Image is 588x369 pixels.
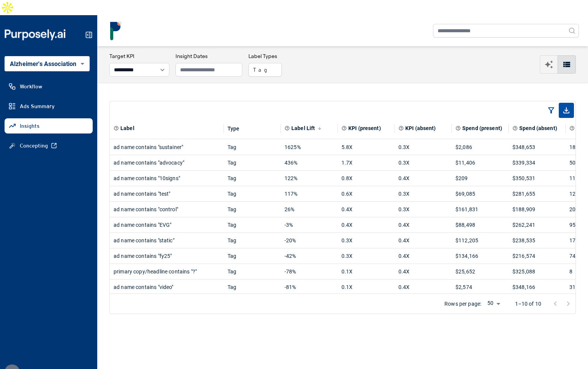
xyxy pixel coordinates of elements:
[316,124,324,132] button: Sort
[405,124,436,132] span: KPI (absent)
[20,142,48,149] span: Concepting
[569,126,575,131] svg: Total number of ads where label is present
[455,264,505,279] div: $25,652
[512,264,562,279] div: $325,088
[455,202,505,217] div: $161,831
[341,171,391,186] div: 0.8X
[341,279,391,295] div: 0.1X
[114,155,220,170] div: ad name contains "advocacy"
[512,140,562,155] div: $348,653
[228,126,240,132] div: Type
[114,126,119,131] svg: Element or component part of the ad
[512,202,562,217] div: $188,909
[341,140,391,155] div: 5.8X
[444,300,481,308] p: Rows per page:
[398,126,404,131] svg: Aggregate KPI value of all ads where label is absent
[455,217,505,232] div: $88,498
[341,155,391,170] div: 1.7X
[114,171,220,186] div: ad name contains "10signs"
[455,186,505,201] div: $69,085
[341,233,391,248] div: 0.3X
[341,126,347,131] svg: Aggregate KPI value of all ads where label is present
[285,155,334,170] div: 436%
[114,264,220,279] div: primary copy/headline contains "?"
[398,217,448,232] div: 0.4X
[20,83,42,90] span: Workflow
[228,233,277,248] div: Tag
[175,52,242,60] h3: Insight Dates
[462,124,502,132] span: Spend (present)
[512,155,562,170] div: $339,334
[455,171,505,186] div: $209
[120,124,134,132] span: Label
[512,233,562,248] div: $238,535
[512,126,518,131] svg: Total spend on all ads where label is absent
[248,63,282,77] button: Tag
[519,124,557,132] span: Spend (absent)
[109,52,169,60] h3: Target KPI
[228,248,277,264] div: Tag
[341,186,391,201] div: 0.6X
[114,186,220,201] div: ad name contains "test"
[341,264,391,279] div: 0.1X
[114,248,220,264] div: ad name contains "fy25"
[114,140,220,155] div: ad name contains "sustainer"
[228,140,277,155] div: Tag
[228,155,277,170] div: Tag
[512,217,562,232] div: $262,241
[398,264,448,279] div: 0.4X
[20,122,40,130] span: Insights
[291,124,315,132] span: Label Lift
[512,171,562,186] div: $350,531
[512,279,562,295] div: $348,166
[5,79,93,94] a: Workflow
[228,264,277,279] div: Tag
[5,138,93,153] a: Concepting
[341,202,391,217] div: 0.4X
[285,126,290,131] svg: Primary effectiveness metric calculated as a relative difference (% change) in the chosen KPI whe...
[398,171,448,186] div: 0.4X
[114,279,220,295] div: ad name contains "video"
[559,103,574,118] span: Export as CSV
[228,171,277,186] div: Tag
[228,217,277,232] div: Tag
[285,202,334,217] div: 26%
[512,248,562,264] div: $216,574
[455,233,505,248] div: $112,205
[114,217,220,232] div: ad name contains "EVG"
[285,264,334,279] div: -78%
[455,140,505,155] div: $2,086
[5,99,93,114] a: Ads Summary
[515,300,542,308] p: 1–10 of 10
[341,248,391,264] div: 0.3X
[285,186,334,201] div: 117%
[348,124,381,132] span: KPI (present)
[398,186,448,201] div: 0.3X
[455,279,505,295] div: $2,574
[455,126,461,131] svg: Total spend on all ads where label is present
[106,21,125,40] img: logo
[285,233,334,248] div: -20%
[455,248,505,264] div: $134,166
[398,155,448,170] div: 0.3X
[114,233,220,248] div: ad name contains "static"
[248,52,282,60] h3: Label Types
[20,102,55,110] span: Ads Summary
[512,186,562,201] div: $281,655
[398,140,448,155] div: 0.3X
[455,155,505,170] div: $11,406
[285,248,334,264] div: -42%
[228,186,277,201] div: Tag
[228,279,277,295] div: Tag
[398,248,448,264] div: 0.4X
[285,171,334,186] div: 122%
[285,140,334,155] div: 1625%
[398,202,448,217] div: 0.3X
[228,202,277,217] div: Tag
[341,217,391,232] div: 0.4X
[5,118,93,133] a: Insights
[285,279,334,295] div: -81%
[5,56,90,71] div: Alzheimer's Association
[398,279,448,295] div: 0.4X
[285,217,334,232] div: -3%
